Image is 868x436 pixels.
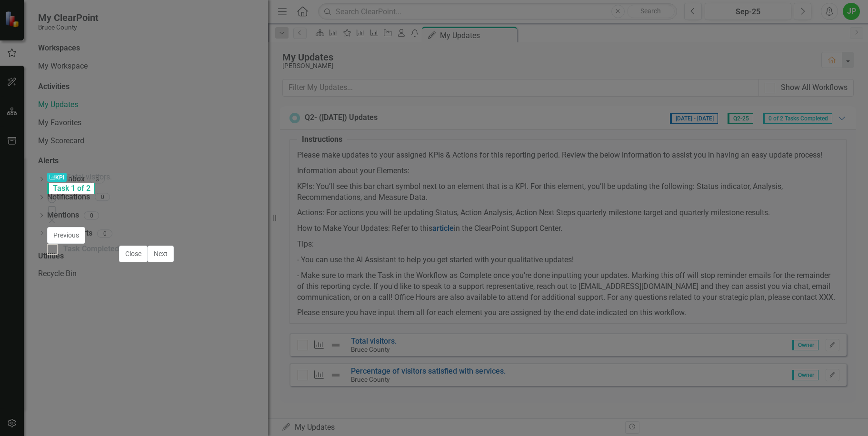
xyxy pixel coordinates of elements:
[47,183,95,194] span: Task 1 of 2
[47,227,85,244] button: Previous
[63,244,119,255] div: Task Completed
[67,172,112,181] span: Total visitors.
[119,246,148,262] button: Close
[148,246,174,262] button: Next
[47,173,67,182] span: KPI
